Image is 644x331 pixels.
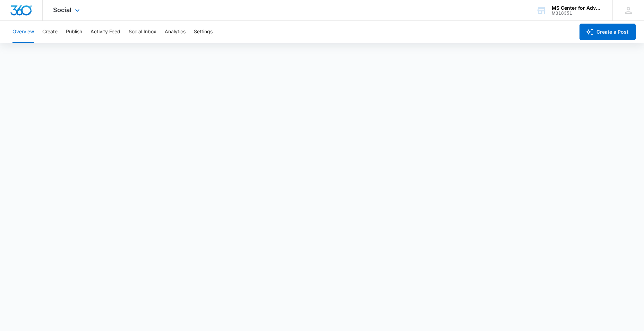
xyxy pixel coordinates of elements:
button: Analytics [165,21,186,43]
div: account id [552,11,602,16]
button: Create [42,21,58,43]
button: Create a Post [579,24,636,40]
button: Settings [194,21,213,43]
span: Social [53,6,71,14]
button: Overview [12,21,34,43]
button: Activity Feed [91,21,120,43]
button: Publish [66,21,82,43]
button: Social Inbox [129,21,156,43]
div: account name [552,5,602,11]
